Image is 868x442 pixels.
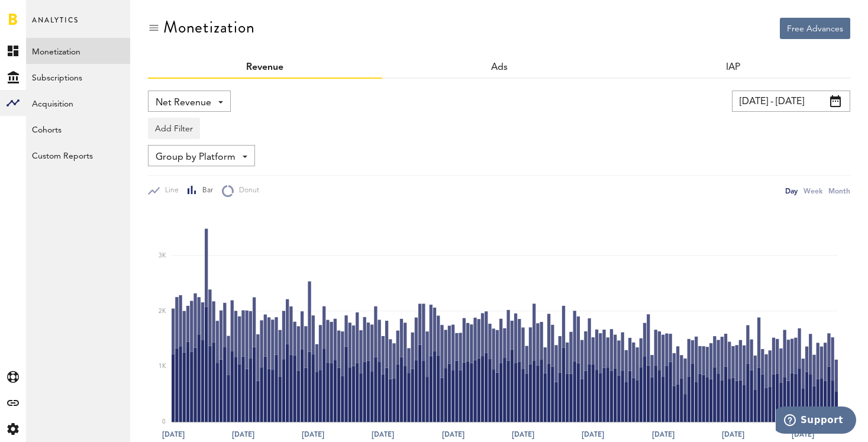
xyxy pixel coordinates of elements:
text: [DATE] [722,429,744,440]
span: Group by Platform [156,147,235,167]
text: 3K [159,253,166,259]
text: [DATE] [582,429,604,440]
a: IAP [726,63,740,72]
text: [DATE] [652,429,675,440]
span: Net Revenue [156,93,211,113]
text: [DATE] [372,429,394,440]
text: 2K [159,308,166,314]
text: [DATE] [442,429,464,440]
div: Month [828,185,850,197]
span: Donut [234,186,259,196]
a: Ads [491,63,508,72]
text: [DATE] [162,429,185,440]
span: Line [160,186,179,196]
a: Cohorts [26,116,130,142]
iframe: Opens a widget where you can find more information [776,406,856,436]
text: 0 [162,419,166,425]
text: 1K [159,364,166,370]
div: Day [785,185,798,197]
a: Revenue [246,63,283,72]
button: Add Filter [148,118,200,139]
div: Monetization [163,18,255,37]
span: Analytics [32,13,79,38]
div: Week [804,185,822,197]
text: [DATE] [512,429,534,440]
a: Custom Reports [26,142,130,168]
text: [DATE] [792,429,814,440]
a: Subscriptions [26,64,130,90]
a: Acquisition [26,90,130,116]
text: [DATE] [232,429,254,440]
text: [DATE] [302,429,324,440]
button: Free Advances [780,18,850,39]
a: Monetization [26,38,130,64]
span: Bar [197,186,213,196]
